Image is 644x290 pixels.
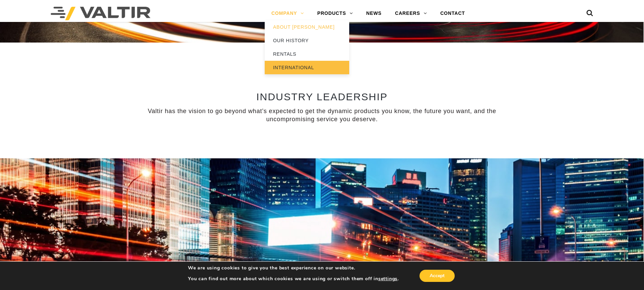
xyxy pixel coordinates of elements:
[265,7,311,20] a: COMPANY
[124,91,520,102] h2: INDUSTRY LEADERSHIP
[265,20,349,34] a: ABOUT [PERSON_NAME]
[188,276,399,282] p: You can find out more about which cookies we are using or switch them off in .
[51,7,150,20] img: Valtir
[359,7,388,20] a: NEWS
[265,47,349,61] a: RENTALS
[378,276,398,282] button: settings
[311,7,360,20] a: PRODUCTS
[188,265,399,271] p: We are using cookies to give you the best experience on our website.
[124,107,520,123] p: Valtir has the vision to go beyond what’s expected to get the dynamic products you know, the futu...
[265,61,349,74] a: INTERNATIONAL
[433,7,472,20] a: CONTACT
[388,7,434,20] a: CAREERS
[420,270,455,282] button: Accept
[265,34,349,47] a: OUR HISTORY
